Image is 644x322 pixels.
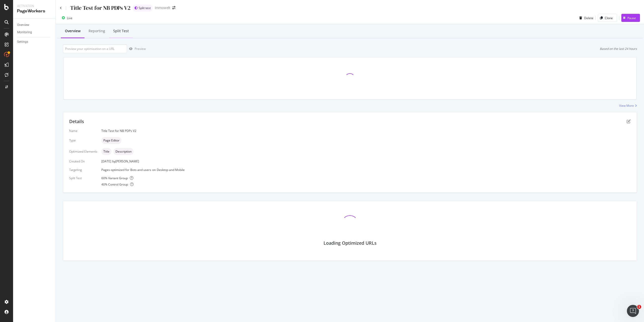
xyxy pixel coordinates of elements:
div: Created On [69,159,97,163]
div: Optimized Elements [69,149,97,154]
div: pen-to-square [627,119,631,123]
div: Loading Optimized URLs [324,240,377,246]
div: arrow-right-arrow-left [172,6,175,10]
div: 60 % Variant Group [101,176,631,180]
div: Pages optimized for on [101,168,631,172]
button: Delete [577,14,593,22]
div: [DATE] [101,159,631,163]
div: Pause [627,16,636,20]
div: Immowelt [155,5,170,10]
div: brand label [133,5,153,12]
div: Overview [17,22,29,28]
iframe: Intercom live chat [627,305,639,317]
div: Activation [17,4,52,8]
div: PageWorkers [17,8,52,14]
input: Preview your optimization on a URL [63,44,127,53]
button: Pause [621,14,640,22]
div: Title Test for NB PDPs V2 [70,4,131,12]
div: Bots and users [130,168,151,172]
span: Split test [139,7,151,10]
div: View More [619,103,634,108]
a: View More [619,103,637,108]
a: Overview [17,22,52,28]
div: Targeting [69,168,97,172]
div: Title Test for NB PDPs V2 [101,129,631,133]
button: Preview [127,45,146,53]
div: neutral label [101,137,122,144]
button: Clone [598,14,617,22]
div: Delete [584,16,593,20]
div: Split Test [113,28,129,33]
div: Based on the last 24 hours [600,47,637,51]
a: Settings [17,39,52,45]
span: Description [115,150,132,153]
div: by [PERSON_NAME] [112,159,139,163]
div: Clone [605,16,613,20]
div: Name [69,129,97,133]
span: Title [103,150,109,153]
span: Page Editor [103,139,119,142]
div: Overview [65,28,80,33]
a: Click to go back [60,7,62,10]
a: Monitoring [17,30,52,35]
div: neutral label [101,148,111,155]
div: Split Test [69,176,97,180]
span: 1 [637,305,641,309]
div: Desktop and Mobile [157,168,185,172]
div: Live [67,16,72,20]
div: Monitoring [17,30,32,35]
div: Reporting [89,28,105,33]
div: Details [69,118,84,125]
div: 40 % Control Group [101,182,631,187]
div: Type [69,138,97,142]
div: Preview [135,47,146,51]
div: Settings [17,39,28,45]
div: neutral label [113,148,134,155]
